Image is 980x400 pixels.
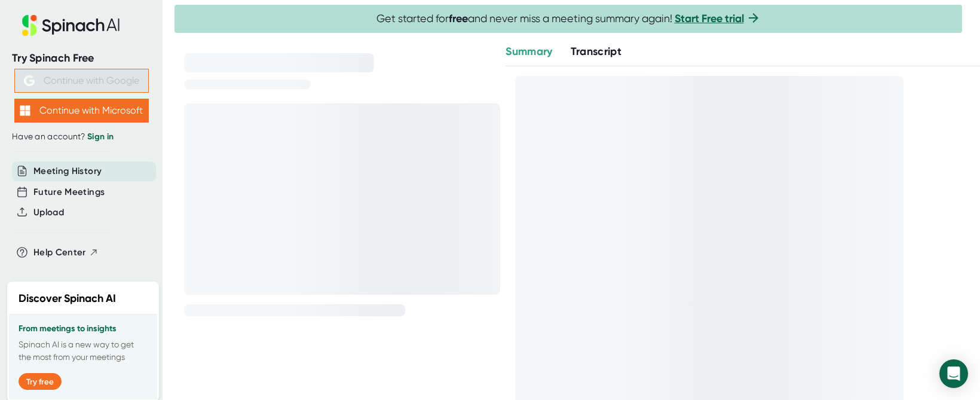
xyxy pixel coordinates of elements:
[506,45,552,58] span: Summary
[19,324,148,334] h3: From meetings to insights
[449,12,468,25] b: free
[87,132,114,142] a: Sign in
[19,291,116,307] h2: Discover Spinach AI
[12,132,151,142] div: Have an account?
[675,12,744,25] a: Start Free trial
[571,45,622,58] span: Transcript
[14,69,149,93] button: Continue with Google
[33,206,64,219] button: Upload
[33,246,86,259] span: Help Center
[24,75,35,86] img: Aehbyd4JwY73AAAAAElFTkSuQmCC
[19,373,62,390] button: Try free
[14,99,149,123] button: Continue with Microsoft
[33,246,99,259] button: Help Center
[939,359,968,388] div: Open Intercom Messenger
[19,338,148,364] p: Spinach AI is a new way to get the most from your meetings
[12,51,151,65] div: Try Spinach Free
[33,185,105,199] button: Future Meetings
[376,12,761,26] span: Get started for and never miss a meeting summary again!
[33,164,102,178] button: Meeting History
[506,44,552,60] button: Summary
[571,44,622,60] button: Transcript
